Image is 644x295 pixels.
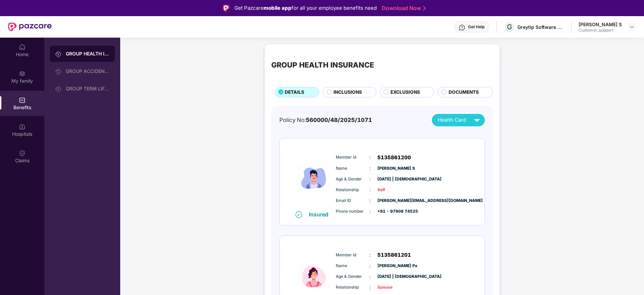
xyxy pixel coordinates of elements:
[377,273,411,280] span: [DATE] | [DEMOGRAPHIC_DATA]
[271,59,374,71] div: GROUP HEALTH INSURANCE
[66,86,109,91] div: GROUP TERM LIFE INSURANCE
[468,24,485,30] div: Get Help
[369,251,371,259] span: :
[336,273,369,280] span: Age & Gender
[377,284,411,291] span: Spouse
[55,86,62,92] img: svg+xml;base64,PHN2ZyB3aWR0aD0iMjAiIGhlaWdodD0iMjAiIHZpZXdCb3g9IjAgMCAyMCAyMCIgZmlsbD0ibm9uZSIgeG...
[377,263,411,269] span: [PERSON_NAME] Ps
[369,154,371,161] span: :
[369,186,371,194] span: :
[579,21,622,28] div: [PERSON_NAME] S
[66,69,109,74] div: GROUP ACCIDENTAL INSURANCE
[377,198,411,204] span: [PERSON_NAME][EMAIL_ADDRESS][DOMAIN_NAME]
[295,211,302,218] img: svg+xml;base64,PHN2ZyB4bWxucz0iaHR0cDovL3d3dy53My5vcmcvMjAwMC9zdmciIHdpZHRoPSIxNiIgaGVpZ2h0PSIxNi...
[19,70,26,77] img: svg+xml;base64,PHN2ZyB3aWR0aD0iMjAiIGhlaWdodD0iMjAiIHZpZXdCb3g9IjAgMCAyMCAyMCIgZmlsbD0ibm9uZSIgeG...
[517,24,564,30] div: Greytip Software Private Limited
[19,97,26,103] img: svg+xml;base64,PHN2ZyBpZD0iQmVuZWZpdHMiIHhtbG5zPSJodHRwOi8vd3d3LnczLm9yZy8yMDAwL3N2ZyIgd2lkdGg9Ij...
[579,28,622,33] div: Customer_support
[55,68,62,75] img: svg+xml;base64,PHN2ZyB3aWR0aD0iMjAiIGhlaWdodD0iMjAiIHZpZXdCb3g9IjAgMCAyMCAyMCIgZmlsbD0ibm9uZSIgeG...
[382,5,424,12] a: Download Now
[223,5,230,11] img: Logo
[377,208,411,215] span: +91 - 97908 74525
[336,252,369,258] span: Member Id
[449,89,479,96] span: DOCUMENTS
[377,176,411,182] span: [DATE] | [DEMOGRAPHIC_DATA]
[19,123,26,130] img: svg+xml;base64,PHN2ZyBpZD0iSG9zcGl0YWxzIiB4bWxucz0iaHR0cDovL3d3dy53My5vcmcvMjAwMC9zdmciIHdpZHRoPS...
[377,187,411,193] span: Self
[336,176,369,182] span: Age & Gender
[377,251,411,259] span: 5135861201
[336,263,369,269] span: Name
[19,44,26,50] img: svg+xml;base64,PHN2ZyBpZD0iSG9tZSIgeG1sbnM9Imh0dHA6Ly93d3cudzMub3JnLzIwMDAvc3ZnIiB3aWR0aD0iMjAiIG...
[336,187,369,193] span: Relationship
[336,165,369,172] span: Name
[285,89,304,96] span: DETAILS
[432,114,485,126] button: Health Card
[336,284,369,291] span: Relationship
[8,23,52,31] img: New Pazcare Logo
[377,154,411,162] span: 5135861200
[369,197,371,204] span: :
[336,154,369,161] span: Member Id
[66,50,109,57] div: GROUP HEALTH INSURANCE
[336,208,369,215] span: Phone number
[390,89,420,96] span: EXCLUSIONS
[369,165,371,172] span: :
[507,23,512,31] span: G
[234,4,377,12] div: Get Pazcare for all your employee benefits need
[423,5,426,12] img: Stroke
[336,198,369,204] span: Email ID
[377,165,411,172] span: [PERSON_NAME] S
[55,51,62,57] img: svg+xml;base64,PHN2ZyB3aWR0aD0iMjAiIGhlaWdodD0iMjAiIHZpZXdCb3g9IjAgMCAyMCAyMCIgZmlsbD0ibm9uZSIgeG...
[438,116,466,124] span: Health Card
[471,114,483,126] img: svg+xml;base64,PHN2ZyB4bWxucz0iaHR0cDovL3d3dy53My5vcmcvMjAwMC9zdmciIHZpZXdCb3g9IjAgMCAyNCAyNCIgd2...
[279,116,372,124] div: Policy No:
[369,262,371,270] span: :
[369,175,371,183] span: :
[294,145,334,211] img: icon
[333,89,362,96] span: INCLUSIONS
[264,5,291,11] strong: mobile app
[306,117,372,123] span: 560000/48/2025/1071
[309,211,332,218] div: Insured
[369,208,371,215] span: :
[19,150,26,157] img: svg+xml;base64,PHN2ZyBpZD0iQ2xhaW0iIHhtbG5zPSJodHRwOi8vd3d3LnczLm9yZy8yMDAwL3N2ZyIgd2lkdGg9IjIwIi...
[629,24,635,30] img: svg+xml;base64,PHN2ZyBpZD0iRHJvcGRvd24tMzJ4MzIiIHhtbG5zPSJodHRwOi8vd3d3LnczLm9yZy8yMDAwL3N2ZyIgd2...
[369,284,371,291] span: :
[369,273,371,281] span: :
[459,24,465,31] img: svg+xml;base64,PHN2ZyBpZD0iSGVscC0zMngzMiIgeG1sbnM9Imh0dHA6Ly93d3cudzMub3JnLzIwMDAvc3ZnIiB3aWR0aD...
